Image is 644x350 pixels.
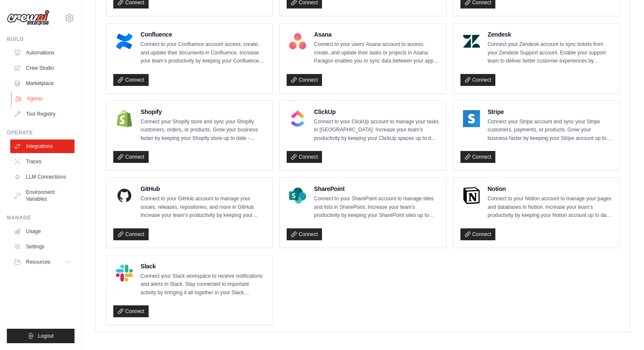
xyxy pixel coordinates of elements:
a: Marketplace [10,77,75,90]
a: Connect [113,74,149,86]
img: Stripe Logo [463,110,480,127]
div: Manage [7,214,75,221]
img: Slack Logo [116,265,133,282]
img: Asana Logo [289,33,306,50]
span: Logout [38,333,54,339]
img: GitHub Logo [116,187,133,204]
a: Tool Registry [10,107,75,121]
h4: SharePoint [314,185,439,193]
div: Build [7,36,75,43]
img: Confluence Logo [116,33,133,50]
img: SharePoint Logo [289,187,306,204]
a: Connect [113,228,149,240]
p: Connect to your GitHub account to manage your issues, releases, repositories, and more in GitHub.... [141,195,265,220]
a: Automations [10,46,75,60]
p: Connect your Stripe account and sync your Stripe customers, payments, or products. Grow your busi... [488,118,612,143]
h4: Zendesk [488,30,612,39]
a: Connect [113,305,149,317]
img: Logo [7,10,49,26]
p: Connect to your users’ Asana account to access, create, and update their tasks or projects in Asa... [314,40,439,65]
img: Notion Logo [463,187,480,204]
h4: Notion [488,185,612,193]
p: Connect your Zendesk account to sync tickets from your Zendesk Support account. Enable your suppo... [488,40,612,65]
a: Connect [460,74,496,86]
h4: GitHub [141,185,265,193]
button: Logout [7,329,75,343]
img: Zendesk Logo [463,33,480,50]
span: Resources [26,259,50,265]
a: LLM Connections [10,170,75,184]
a: Integrations [10,139,75,153]
button: Resources [10,255,75,269]
a: Usage [10,225,75,238]
h4: Slack [141,262,265,270]
h4: Confluence [141,30,265,39]
a: Connect [460,151,496,163]
div: Operate [7,129,75,136]
h4: Shopify [141,108,265,116]
h4: Stripe [488,108,612,116]
img: Shopify Logo [116,110,133,127]
p: Connect to your Notion account to manage your pages and databases in Notion. Increase your team’s... [488,195,612,220]
p: Connect your Slack workspace to receive notifications and alerts in Slack. Stay connected to impo... [141,272,265,297]
p: Connect your Shopify store and sync your Shopify customers, orders, or products. Grow your busine... [141,118,265,143]
img: ClickUp Logo [289,110,306,127]
a: Environment Variables [10,185,75,206]
a: Traces [10,155,75,168]
h4: ClickUp [314,108,439,116]
p: Connect to your Confluence account access, create, and update their documents in Confluence. Incr... [141,40,265,65]
p: Connect to your ClickUp account to manage your tasks in [GEOGRAPHIC_DATA]. Increase your team’s p... [314,118,439,143]
h4: Asana [314,30,439,39]
a: Connect [287,228,322,240]
a: Connect [287,74,322,86]
p: Connect to your SharePoint account to manage sites and lists in SharePoint. Increase your team’s ... [314,195,439,220]
a: Agents [11,92,75,105]
a: Crew Studio [10,61,75,75]
a: Connect [460,228,496,240]
a: Connect [287,151,322,163]
a: Settings [10,240,75,253]
a: Connect [113,151,149,163]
